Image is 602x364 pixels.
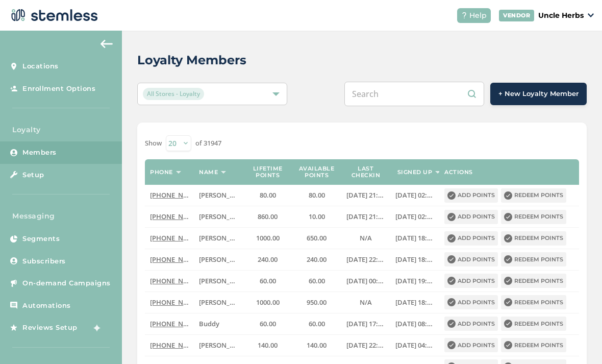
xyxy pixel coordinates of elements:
[346,341,385,350] label: 2024-08-13 22:01:09
[199,319,219,328] span: Buddy
[101,40,113,48] img: icon-arrow-back-accent-c549486e.svg
[395,320,434,328] label: 2024-04-08 08:07:08
[221,171,226,174] img: icon-sort-1e1d7615.svg
[307,298,327,307] span: 950.00
[309,276,325,285] span: 60.00
[199,276,251,285] span: [PERSON_NAME]
[256,233,280,242] span: 1000.00
[444,338,498,352] button: Add points
[258,255,278,264] span: 240.00
[260,276,276,285] span: 60.00
[490,83,587,105] button: + New Loyalty Member
[199,169,218,176] label: Name
[260,319,276,328] span: 60.00
[395,298,434,307] label: 2024-04-04 18:08:12
[501,252,566,266] button: Redeem points
[501,295,566,309] button: Redeem points
[395,233,443,242] span: [DATE] 18:08:04
[248,320,287,328] label: 60.00
[346,319,394,328] span: [DATE] 17:01:20
[346,191,385,200] label: 2025-03-06 21:38:49
[248,255,287,264] label: 240.00
[199,190,257,200] span: [PERSON_NAME] d
[501,231,566,246] button: Redeem points
[248,298,287,307] label: 1000.00
[150,276,209,285] span: [PHONE_NUMBER]
[346,212,394,221] span: [DATE] 21:35:13
[395,234,434,242] label: 2024-04-04 18:08:04
[498,89,579,99] span: + New Loyalty Member
[360,233,372,242] span: N/A
[444,317,498,331] button: Add points
[199,234,238,242] label: Brian ↔️ Shen
[248,212,287,221] label: 860.00
[150,341,209,350] span: [PHONE_NUMBER]
[199,212,251,221] span: [PERSON_NAME]
[199,255,238,264] label: sarah stevens
[501,338,566,352] button: Redeem points
[256,298,280,307] span: 1000.00
[199,341,251,350] span: [PERSON_NAME]
[309,319,325,328] span: 60.00
[150,233,209,242] span: [PHONE_NUMBER]
[395,298,443,307] span: [DATE] 18:08:12
[150,277,189,285] label: (847) 814-8468
[297,212,336,221] label: 10.00
[501,210,566,224] button: Redeem points
[145,138,162,149] label: Show
[444,231,498,246] button: Add points
[150,298,209,307] span: [PHONE_NUMBER]
[344,82,484,106] input: Search
[297,341,336,350] label: 140.00
[444,274,498,288] button: Add points
[439,159,579,185] th: Actions
[395,255,434,264] label: 2024-04-04 18:08:11
[199,191,238,200] label: Arnold d
[501,188,566,203] button: Redeem points
[143,88,204,100] span: All Stores - Loyalty
[150,255,189,264] label: (816) 665-3356
[258,212,278,221] span: 860.00
[150,298,189,307] label: (503) 332-4545
[469,10,487,21] span: Help
[346,255,385,264] label: 2023-07-23 22:03:55
[150,212,209,221] span: [PHONE_NUMBER]
[501,274,566,288] button: Redeem points
[309,212,325,221] span: 10.00
[199,341,238,350] label: Jerry
[248,277,287,285] label: 60.00
[150,341,189,350] label: (907) 310-5352
[248,165,287,179] label: Lifetime points
[444,295,498,309] button: Add points
[501,317,566,331] button: Redeem points
[307,255,327,264] span: 240.00
[297,298,336,307] label: 950.00
[150,234,189,242] label: (503) 804-9208
[309,190,325,200] span: 80.00
[150,319,209,328] span: [PHONE_NUMBER]
[395,319,443,328] span: [DATE] 08:07:08
[395,191,434,200] label: 2024-04-05 02:50:01
[22,301,71,311] span: Automations
[395,341,434,350] label: 2024-04-08 04:01:12
[588,13,594,17] img: icon_down-arrow-small-66adaf34.svg
[435,171,440,174] img: icon-sort-1e1d7615.svg
[297,255,336,264] label: 240.00
[297,234,336,242] label: 650.00
[346,165,385,179] label: Last checkin
[297,191,336,200] label: 80.00
[199,298,251,307] span: [PERSON_NAME]
[199,233,278,242] span: [PERSON_NAME] ↔️ Shen
[297,277,336,285] label: 60.00
[199,212,238,221] label: Margaret
[461,12,467,18] img: icon-help-white-03924b79.svg
[150,169,173,176] label: Phone
[8,5,98,26] img: logo-dark-0685b13c.svg
[360,298,372,307] span: N/A
[22,256,66,266] span: Subscribers
[346,277,385,285] label: 2024-07-30 00:37:10
[395,277,434,285] label: 2024-04-04 19:20:14
[199,298,238,307] label: Koushi Sunder
[444,210,498,224] button: Add points
[444,252,498,266] button: Add points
